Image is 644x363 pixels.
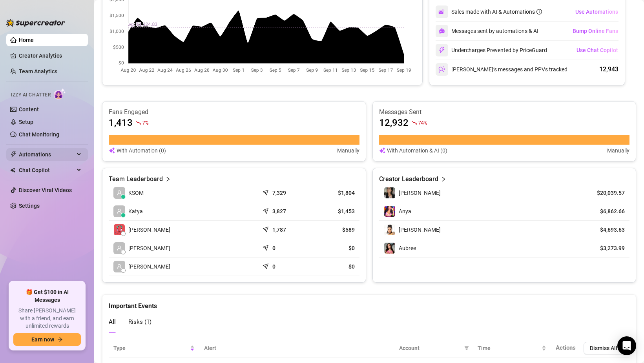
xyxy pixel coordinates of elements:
[589,226,625,234] article: $4,693.63
[19,37,34,43] a: Home
[117,146,166,155] article: With Automation (0)
[128,225,170,234] span: [PERSON_NAME]
[399,227,441,233] span: [PERSON_NAME]
[19,203,40,209] a: Settings
[272,244,275,252] article: 0
[379,174,438,184] article: Creator Leaderboard
[19,148,75,161] span: Automations
[436,44,547,56] div: Undercharges Prevented by PriceGuard
[379,108,630,116] article: Messages Sent
[13,289,81,304] span: 🎁 Get $100 in AI Messages
[314,189,355,197] article: $1,804
[19,68,57,74] a: Team Analytics
[272,207,286,215] article: 3,827
[441,174,446,184] span: right
[314,263,355,270] article: $0
[142,119,148,126] span: 7 %
[128,244,170,252] span: [PERSON_NAME]
[10,151,16,158] span: thunderbolt
[463,342,471,354] span: filter
[399,344,461,352] span: Account
[109,146,115,155] img: svg%3e
[109,108,359,116] article: Fans Engaged
[314,226,355,234] article: $589
[589,207,625,215] article: $6,862.66
[128,207,143,216] span: Katya
[19,49,82,62] a: Creator Analytics
[19,187,72,193] a: Discover Viral Videos
[57,337,63,342] span: arrow-right
[379,146,385,155] img: svg%3e
[128,189,144,197] span: KSOM
[617,336,636,355] div: Open Intercom Messenger
[436,63,567,76] div: [PERSON_NAME]’s messages and PPVs tracked
[384,187,395,198] img: Alex
[114,224,125,235] img: Shenana Mclean
[117,245,122,251] span: user
[418,119,427,126] span: 74 %
[109,295,629,311] div: Important Events
[19,106,39,113] a: Content
[478,344,540,352] span: Time
[199,339,394,358] th: Alert
[438,66,445,73] img: svg%3e
[263,206,270,214] span: send
[399,208,411,214] span: Anya
[109,174,163,184] article: Team Leaderboard
[263,261,270,269] span: send
[576,44,618,56] button: Use Chat Copilot
[117,190,122,196] span: user
[109,116,133,129] article: 1,413
[11,91,51,99] span: Izzy AI Chatter
[399,190,441,196] span: [PERSON_NAME]
[607,146,629,155] article: Manually
[575,9,618,15] span: Use Automations
[590,345,617,351] span: Dismiss All
[473,339,551,358] th: Time
[165,174,171,184] span: right
[10,167,15,173] img: Chat Copilot
[128,318,151,325] span: Risks ( 1 )
[314,207,355,215] article: $1,453
[584,342,624,354] button: Dismiss All
[379,116,409,129] article: 12,932
[464,346,469,350] span: filter
[117,209,122,214] span: user
[272,226,286,234] article: 1,787
[384,206,395,217] img: Anya
[263,243,270,251] span: send
[113,344,188,352] span: Type
[438,47,445,54] img: svg%3e
[573,28,618,34] span: Bump Online Fans
[13,307,81,330] span: Share [PERSON_NAME] with a friend, and earn unlimited rewards
[536,9,542,15] span: info-circle
[451,7,542,16] div: Sales made with AI & Automations
[6,19,65,27] img: logo-BBDzfeDw.svg
[13,333,81,346] button: Earn nowarrow-right
[589,189,625,197] article: $20,039.57
[572,25,618,37] button: Bump Online Fans
[576,47,618,53] span: Use Chat Copilot
[384,224,395,235] img: Jesse
[412,120,417,125] span: fall
[314,244,355,252] article: $0
[19,119,33,125] a: Setup
[109,318,116,325] span: All
[117,264,122,269] span: user
[589,244,625,252] article: $3,273.99
[439,28,445,34] img: svg%3e
[599,65,618,74] div: 12,943
[109,339,199,358] th: Type
[387,146,447,155] article: With Automation & AI (0)
[19,131,59,138] a: Chat Monitoring
[399,245,416,251] span: Aubree
[337,146,359,155] article: Manually
[54,88,66,100] img: AI Chatter
[272,189,286,197] article: 7,329
[438,8,445,15] img: svg%3e
[384,243,395,254] img: Aubree
[263,188,270,196] span: send
[436,25,538,37] div: Messages sent by automations & AI
[575,5,618,18] button: Use Automations
[128,262,170,271] span: [PERSON_NAME]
